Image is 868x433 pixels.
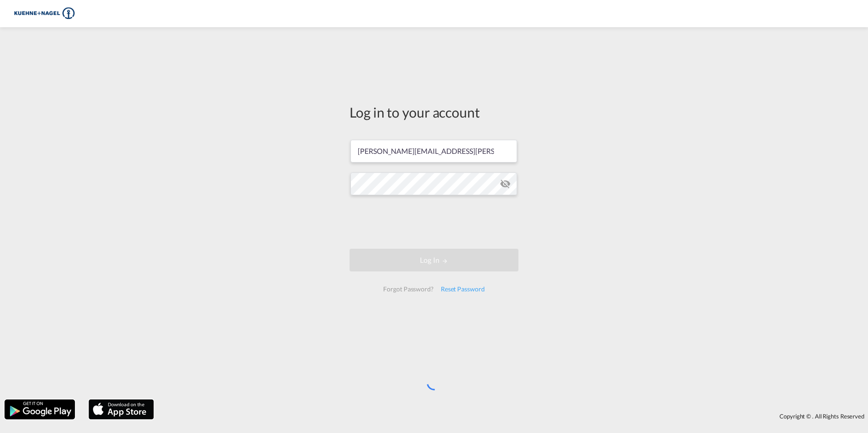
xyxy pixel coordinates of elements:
div: Reset Password [437,281,488,297]
img: 36441310f41511efafde313da40ec4a4.png [14,4,75,24]
iframe: reCAPTCHA [365,204,503,240]
input: Enter email/phone number [350,140,517,162]
button: LOGIN [350,249,518,271]
div: Log in to your account [350,103,518,122]
img: apple.png [88,399,155,420]
img: google.png [4,399,76,420]
md-icon: icon-eye-off [500,178,511,189]
div: Copyright © . All Rights Reserved [158,408,868,424]
div: Forgot Password? [380,281,437,297]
